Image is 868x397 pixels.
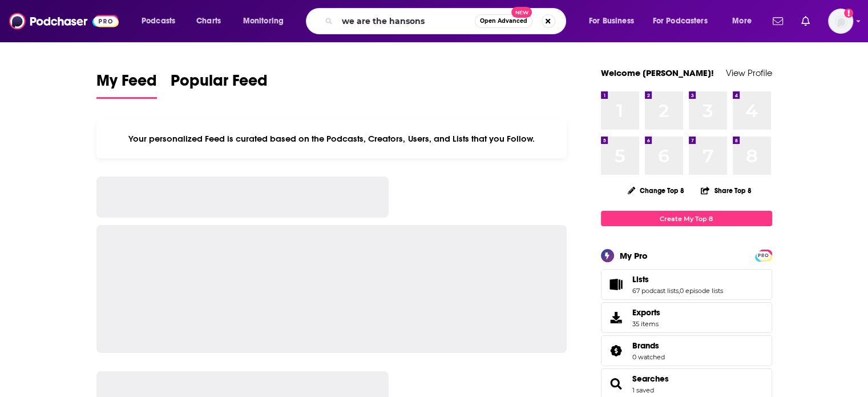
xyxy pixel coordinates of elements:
[171,71,268,97] span: Popular Feed
[196,13,221,29] span: Charts
[337,12,475,30] input: Search podcasts, credits, & more...
[632,340,659,351] span: Brands
[726,67,772,78] a: View Profile
[589,13,634,29] span: For Business
[797,11,814,31] a: Show notifications dropdown
[96,71,157,99] a: My Feed
[605,310,628,326] span: Exports
[645,12,724,30] button: open menu
[653,13,708,29] span: For Podcasters
[632,340,665,351] a: Brands
[632,353,665,361] a: 0 watched
[134,12,190,30] button: open menu
[475,14,532,28] button: Open AdvancedNew
[511,7,532,18] span: New
[620,250,648,261] div: My Pro
[235,12,298,30] button: open menu
[480,18,527,24] span: Open Advanced
[317,8,577,34] div: Search podcasts, credits, & more...
[632,386,654,394] a: 1 saved
[243,13,284,29] span: Monitoring
[142,13,175,29] span: Podcasts
[732,13,752,29] span: More
[632,320,660,328] span: 35 items
[724,12,766,30] button: open menu
[601,335,772,366] span: Brands
[96,119,567,158] div: Your personalized Feed is curated based on the Podcasts, Creators, Users, and Lists that you Follow.
[679,287,680,295] span: ,
[601,302,772,333] a: Exports
[828,9,853,34] span: Logged in as NickG
[9,10,119,32] img: Podchaser - Follow, Share and Rate Podcasts
[844,9,853,18] svg: Add a profile image
[605,343,628,359] a: Brands
[621,183,692,198] button: Change Top 8
[605,276,628,292] a: Lists
[828,9,853,34] img: User Profile
[632,287,679,295] a: 67 podcast lists
[632,274,723,284] a: Lists
[680,287,723,295] a: 0 episode lists
[601,67,714,78] a: Welcome [PERSON_NAME]!
[601,211,772,226] a: Create My Top 8
[632,374,669,384] a: Searches
[581,12,648,30] button: open menu
[632,307,660,318] span: Exports
[171,71,268,99] a: Popular Feed
[757,251,770,259] a: PRO
[96,71,157,97] span: My Feed
[768,11,788,31] a: Show notifications dropdown
[605,376,628,392] a: Searches
[757,251,770,260] span: PRO
[189,12,228,30] a: Charts
[828,9,853,34] button: Show profile menu
[632,274,649,284] span: Lists
[700,179,752,202] button: Share Top 8
[601,269,772,300] span: Lists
